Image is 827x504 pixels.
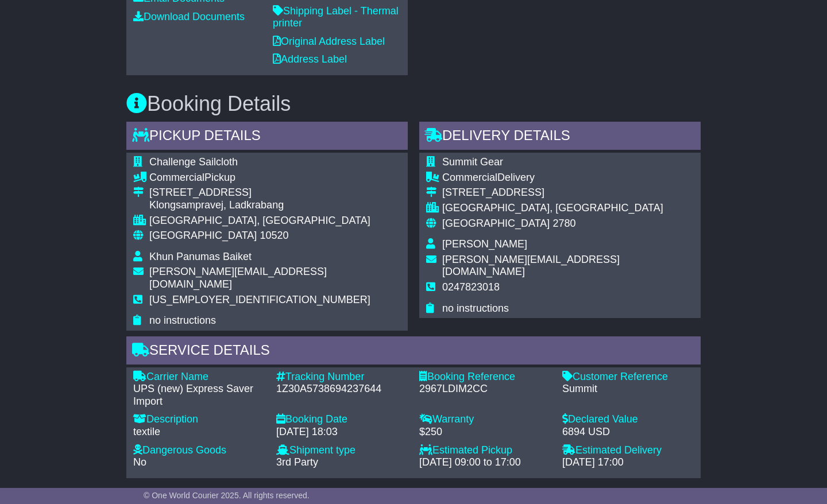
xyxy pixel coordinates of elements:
[419,426,551,439] div: $250
[149,294,370,305] span: [US_EMPLOYER_IDENTIFICATION_NUMBER]
[273,53,347,65] a: Address Label
[149,172,204,183] span: Commercial
[149,187,401,199] div: [STREET_ADDRESS]
[276,413,408,426] div: Booking Date
[149,315,216,326] span: no instructions
[442,187,694,199] div: [STREET_ADDRESS]
[419,456,551,469] div: [DATE] 09:00 to 17:00
[442,172,497,183] span: Commercial
[126,336,701,367] div: Service Details
[149,172,401,184] div: Pickup
[562,413,694,426] div: Declared Value
[442,254,620,278] span: [PERSON_NAME][EMAIL_ADDRESS][DOMAIN_NAME]
[562,444,694,457] div: Estimated Delivery
[276,456,318,468] span: 3rd Party
[273,5,399,29] a: Shipping Label - Thermal printer
[419,371,551,383] div: Booking Reference
[276,383,408,396] div: 1Z30A5738694237644
[562,426,694,439] div: 6894 USD
[133,456,146,468] span: No
[133,383,265,408] div: UPS (new) Express Saver Import
[149,251,252,262] span: Khun Panumas Baiket
[276,426,408,439] div: [DATE] 18:03
[442,238,527,250] span: [PERSON_NAME]
[562,371,694,383] div: Customer Reference
[442,172,694,184] div: Delivery
[442,303,509,314] span: no instructions
[126,122,408,153] div: Pickup Details
[442,281,500,293] span: 0247823018
[260,230,288,241] span: 10520
[419,122,701,153] div: Delivery Details
[149,230,257,241] span: [GEOGRAPHIC_DATA]
[442,202,694,215] div: [GEOGRAPHIC_DATA], [GEOGRAPHIC_DATA]
[133,426,265,439] div: textile
[133,444,265,457] div: Dangerous Goods
[419,444,551,457] div: Estimated Pickup
[273,36,385,47] a: Original Address Label
[149,156,238,168] span: Challenge Sailcloth
[133,371,265,383] div: Carrier Name
[149,215,401,227] div: [GEOGRAPHIC_DATA], [GEOGRAPHIC_DATA]
[562,383,694,396] div: Summit
[144,491,310,500] span: © One World Courier 2025. All rights reserved.
[149,266,327,290] span: [PERSON_NAME][EMAIL_ADDRESS][DOMAIN_NAME]
[442,156,503,168] span: Summit Gear
[419,413,551,426] div: Warranty
[552,218,575,229] span: 2780
[276,444,408,457] div: Shipment type
[419,383,551,396] div: 2967LDIM2CC
[149,199,401,212] div: Klongsampravej, Ladkrabang
[442,218,550,229] span: [GEOGRAPHIC_DATA]
[133,11,245,22] a: Download Documents
[133,413,265,426] div: Description
[276,371,408,383] div: Tracking Number
[126,92,701,115] h3: Booking Details
[562,456,694,469] div: [DATE] 17:00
